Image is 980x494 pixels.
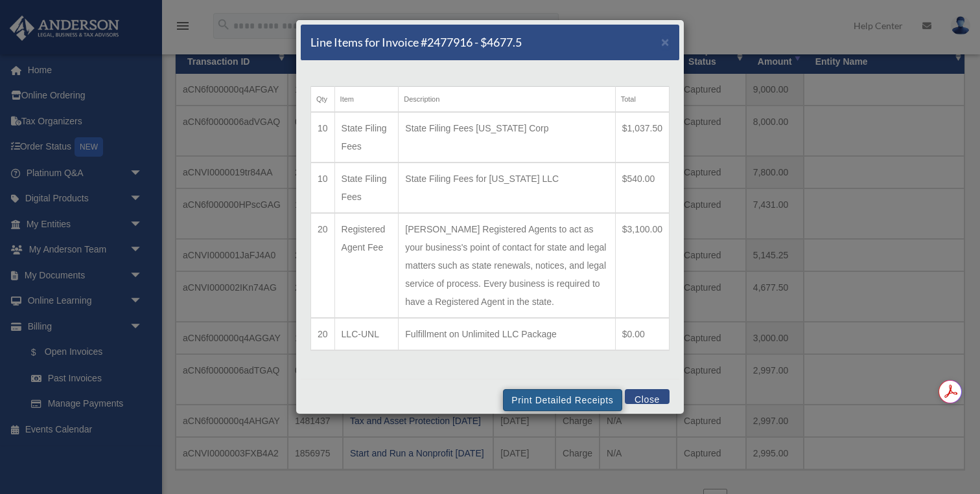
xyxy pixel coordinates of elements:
button: Close [625,389,670,404]
th: Item [334,87,399,113]
td: State Filing Fees for [US_STATE] LLC [399,163,615,213]
td: 20 [311,213,335,318]
td: State Filing Fees [US_STATE] Corp [399,112,615,163]
td: 10 [311,112,335,163]
td: $0.00 [615,318,669,350]
td: [PERSON_NAME] Registered Agents to act as your business's point of contact for state and legal ma... [399,213,615,318]
td: Registered Agent Fee [334,213,399,318]
td: Fulfillment on Unlimited LLC Package [399,318,615,350]
td: LLC-UNL [334,318,399,350]
td: 20 [311,318,335,350]
span: × [661,34,670,49]
th: Description [399,87,615,113]
td: State Filing Fees [334,112,399,163]
td: $1,037.50 [615,112,669,163]
th: Qty [311,87,335,113]
button: Print Detailed Receipts [503,389,622,411]
th: Total [615,87,669,113]
td: $540.00 [615,163,669,213]
td: $3,100.00 [615,213,669,318]
h5: Line Items for Invoice #2477916 - $4677.5 [310,34,522,51]
td: State Filing Fees [334,163,399,213]
td: 10 [311,163,335,213]
button: Close [661,35,670,49]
